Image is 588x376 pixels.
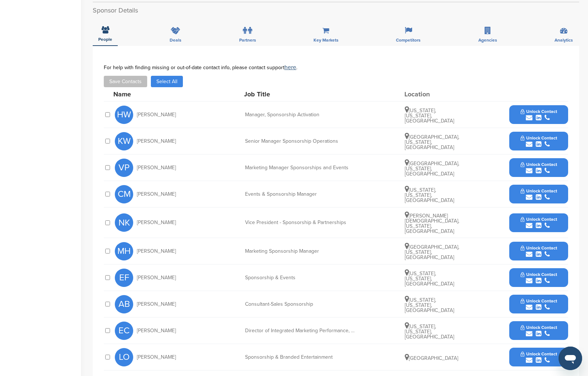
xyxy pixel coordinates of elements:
div: Sponsorship & Events [245,275,355,280]
span: Unlock Contact [521,351,557,357]
span: MH [115,242,133,260]
span: Agencies [478,38,497,42]
button: Save Contacts [104,76,147,87]
div: Job Title [244,91,354,97]
span: [PERSON_NAME] [137,249,176,254]
span: EC [115,322,133,340]
span: Unlock Contact [521,135,557,141]
div: Marketing Sponsorship Manager [245,249,355,254]
span: Deals [170,38,181,42]
span: HW [115,106,133,124]
button: Unlock Contact [512,240,566,262]
span: Unlock Contact [521,272,557,277]
span: [PERSON_NAME] [137,112,176,117]
div: Consultant-Sales Sponsorship [245,302,355,307]
span: NK [115,213,133,232]
span: [US_STATE], [US_STATE], [GEOGRAPHIC_DATA] [405,297,454,313]
span: Key Markets [314,38,339,42]
span: [PERSON_NAME][DEMOGRAPHIC_DATA], [US_STATE], [GEOGRAPHIC_DATA] [405,213,459,234]
span: [GEOGRAPHIC_DATA], [US_STATE], [GEOGRAPHIC_DATA] [405,244,459,260]
span: Unlock Contact [521,162,557,167]
div: Events & Sponsorship Manager [245,192,355,197]
span: Analytics [555,38,573,42]
span: VP [115,159,133,177]
span: [PERSON_NAME] [137,355,176,360]
span: EF [115,269,133,287]
span: LO [115,348,133,366]
div: Marketing Manager Sponsorships and Events [245,165,355,170]
span: CM [115,185,133,203]
span: [PERSON_NAME] [137,139,176,144]
span: Unlock Contact [521,217,557,222]
div: Manager, Sponsorship Activation [245,112,355,117]
div: Vice President - Sponsorship & Partnerships [245,220,355,225]
span: AB [115,295,133,313]
span: [PERSON_NAME] [137,328,176,333]
button: Unlock Contact [512,157,566,179]
span: [PERSON_NAME] [137,302,176,307]
span: Unlock Contact [521,188,557,194]
div: Location [404,91,460,97]
span: [GEOGRAPHIC_DATA], [US_STATE], [GEOGRAPHIC_DATA] [405,160,459,177]
span: People [98,37,112,42]
button: Unlock Contact [512,212,566,234]
button: Unlock Contact [512,130,566,152]
span: [US_STATE], [US_STATE], [GEOGRAPHIC_DATA] [405,270,454,287]
div: Senior Manager Sponsorship Operations [245,139,355,144]
h2: Sponsor Details [93,6,579,15]
button: Unlock Contact [512,183,566,205]
button: Unlock Contact [512,293,566,315]
div: Sponsorship & Branded Entertainment [245,355,355,360]
span: [PERSON_NAME] [137,220,176,225]
span: Unlock Contact [521,325,557,330]
span: Unlock Contact [521,109,557,114]
span: [GEOGRAPHIC_DATA] [405,355,458,361]
span: [US_STATE], [US_STATE], [GEOGRAPHIC_DATA] [405,107,454,124]
div: For help with finding missing or out-of-date contact info, please contact support . [104,64,568,70]
button: Unlock Contact [512,104,566,126]
span: [US_STATE], [US_STATE], [GEOGRAPHIC_DATA] [405,187,454,203]
iframe: Button to launch messaging window [559,347,582,370]
span: [GEOGRAPHIC_DATA], [US_STATE], [GEOGRAPHIC_DATA] [405,134,459,150]
span: KW [115,132,133,150]
button: Select All [151,76,183,87]
div: Director of Integrated Marketing Performance, VBG, Brand & Sponsorship [245,328,355,333]
span: [PERSON_NAME] [137,165,176,170]
div: Name [113,91,194,97]
button: Unlock Contact [512,346,566,368]
span: Unlock Contact [521,298,557,304]
span: Partners [239,38,256,42]
span: [PERSON_NAME] [137,275,176,280]
a: here [284,64,296,71]
span: [PERSON_NAME] [137,192,176,197]
span: Unlock Contact [521,245,557,251]
button: Unlock Contact [512,320,566,342]
span: Competitors [396,38,421,42]
span: [US_STATE], [US_STATE], [GEOGRAPHIC_DATA] [405,323,454,340]
button: Unlock Contact [512,267,566,289]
